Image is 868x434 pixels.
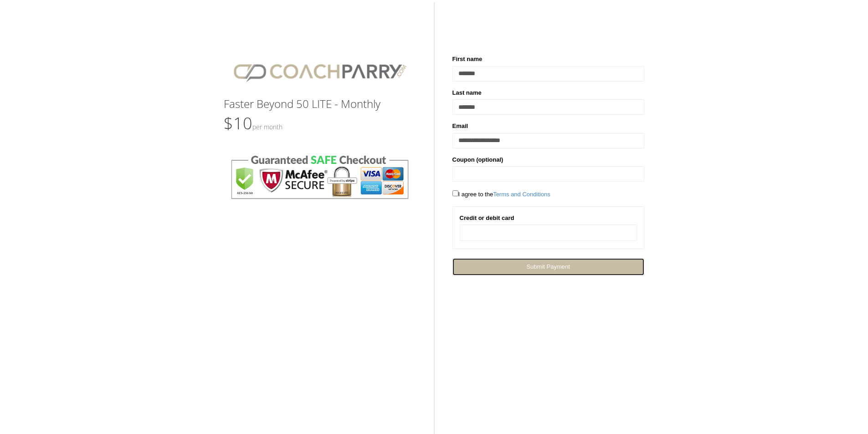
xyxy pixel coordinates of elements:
small: Per Month [252,123,282,131]
img: CPlogo.png [224,55,416,89]
label: Coupon (optional) [452,155,503,164]
span: $10 [224,112,282,134]
h3: Faster Beyond 50 LITE - Monthly [224,98,416,110]
a: Terms and Conditions [493,191,550,198]
a: Submit Payment [452,258,644,275]
label: First name [452,55,483,64]
label: Credit or debit card [460,214,514,223]
label: Email [452,122,468,131]
span: Submit Payment [526,263,570,270]
label: Last name [452,88,482,97]
iframe: Secure card payment input frame [466,229,631,237]
span: I agree to the [452,191,550,198]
